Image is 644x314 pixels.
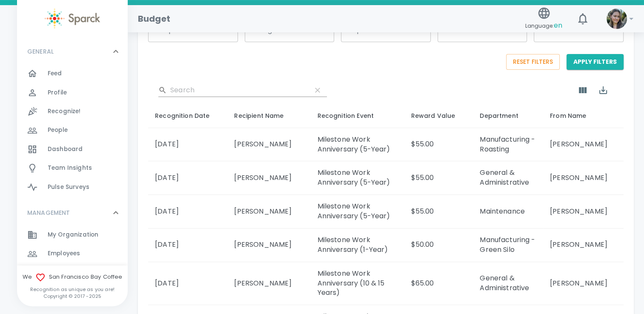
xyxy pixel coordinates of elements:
td: [PERSON_NAME] [227,161,310,195]
span: Feed [48,69,62,78]
span: We San Francisco Bay Coffee [17,272,128,283]
td: [PERSON_NAME] [543,195,624,228]
div: MANAGEMENT [17,200,128,226]
img: Sparck logo [45,9,100,29]
a: Recognize! [17,102,128,121]
span: People [48,126,68,134]
input: Search [170,83,305,97]
td: [PERSON_NAME] [543,228,624,262]
td: $55.00 [404,195,473,228]
td: [PERSON_NAME] [227,128,310,161]
img: Picture of Mackenzie [607,9,627,29]
td: $50.00 [404,228,473,262]
a: People [17,121,128,140]
span: My Organization [48,231,98,239]
a: My Organization [17,226,128,244]
td: $65.00 [404,262,473,305]
span: Employees [48,249,80,258]
button: Reset Filters [506,54,560,70]
td: [PERSON_NAME] [543,128,624,161]
td: [PERSON_NAME] [543,161,624,195]
button: Show Columns [572,80,593,100]
p: GENERAL [27,47,54,56]
span: Profile [48,88,67,97]
a: Feed [17,64,128,83]
button: Apply Filters [567,54,624,70]
span: Pulse Surveys [48,183,89,191]
td: Manufacturing - Green Silo [473,228,543,262]
a: Demographics [17,263,128,282]
div: GENERAL [17,39,128,64]
button: Language:en [522,4,566,34]
td: Milestone Work Anniversary (5-Year) [310,161,404,195]
td: General & Administrative [473,262,543,305]
div: Department [480,111,536,121]
span: Team Insights [48,164,92,172]
td: [PERSON_NAME] [227,195,310,228]
td: $55.00 [404,128,473,161]
td: Milestone Work Anniversary (5-Year) [310,195,404,228]
p: Recognition as unique as you are! [17,286,128,293]
p: Copyright © 2017 - 2025 [17,293,128,300]
div: Recognition Event [317,111,397,121]
td: General & Administrative [473,161,543,195]
div: Recipient Name [234,111,303,121]
div: GENERAL [17,64,128,200]
a: Pulse Surveys [17,178,128,197]
a: Dashboard [17,140,128,159]
div: From Name [550,111,617,121]
span: en [554,20,562,30]
td: Milestone Work Anniversary (1-Year) [310,228,404,262]
a: Team Insights [17,159,128,177]
td: Manufacturing - Roasting [473,128,543,161]
td: [DATE] [148,161,227,195]
div: Reward Value [411,111,466,121]
td: [PERSON_NAME] [227,228,310,262]
td: [DATE] [148,262,227,305]
h1: Budget [138,12,170,26]
td: [PERSON_NAME] [227,262,310,305]
span: Recognize! [48,107,81,116]
svg: Search [158,86,167,94]
td: $55.00 [404,161,473,195]
td: [DATE] [148,195,227,228]
span: Language: [525,20,562,31]
td: [DATE] [148,128,227,161]
td: [DATE] [148,228,227,262]
td: Maintenance [473,195,543,228]
a: Profile [17,83,128,102]
button: Export [593,80,613,100]
td: Milestone Work Anniversary (5-Year) [310,128,404,161]
span: Dashboard [48,145,83,154]
a: Sparck logo [17,9,128,29]
div: Recognition Date [155,111,220,121]
p: MANAGEMENT [27,208,70,217]
td: [PERSON_NAME] [543,262,624,305]
a: Employees [17,244,128,263]
td: Milestone Work Anniversary (10 & 15 Years) [310,262,404,305]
